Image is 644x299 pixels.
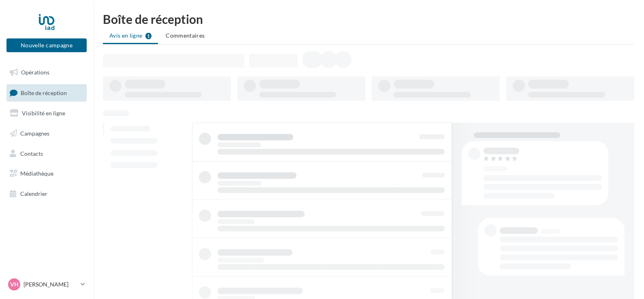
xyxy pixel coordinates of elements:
[20,150,43,157] span: Contacts
[5,84,88,102] a: Boîte de réception
[5,185,88,202] a: Calendrier
[23,280,77,288] p: [PERSON_NAME]
[166,32,205,39] span: Commentaires
[20,130,49,137] span: Campagnes
[22,110,65,117] span: Visibilité en ligne
[5,125,88,142] a: Campagnes
[5,105,88,122] a: Visibilité en ligne
[5,165,88,182] a: Médiathèque
[5,145,88,162] a: Contacts
[5,64,88,81] a: Opérations
[10,280,19,288] span: VH
[21,89,67,96] span: Boîte de réception
[6,38,87,52] button: Nouvelle campagne
[20,190,47,197] span: Calendrier
[6,277,87,292] a: VH [PERSON_NAME]
[21,69,49,76] span: Opérations
[20,170,53,177] span: Médiathèque
[103,13,634,25] div: Boîte de réception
